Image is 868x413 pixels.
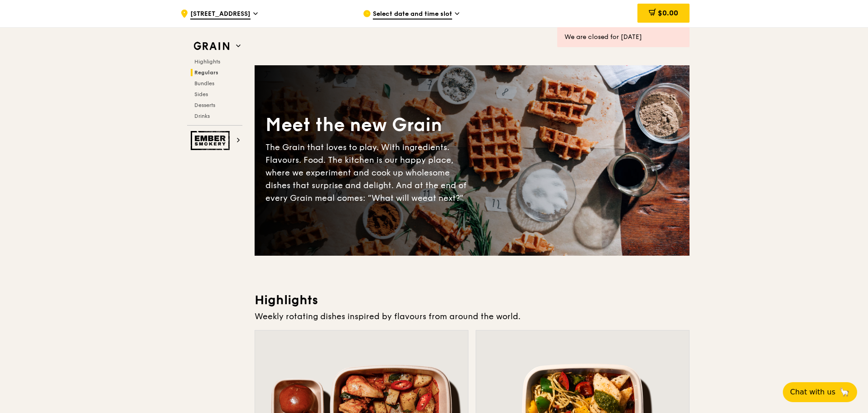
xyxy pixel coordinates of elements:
img: Grain web logo [191,38,232,54]
span: $0.00 [658,9,678,17]
div: The Grain that loves to play. With ingredients. Flavours. Food. The kitchen is our happy place, w... [265,141,472,204]
span: Select date and time slot [373,10,452,19]
span: Desserts [194,102,215,108]
button: Chat with us🦙 [783,382,857,402]
span: Regulars [194,69,218,76]
span: Bundles [194,80,214,87]
span: eat next?” [423,193,463,203]
img: Ember Smokery web logo [191,131,232,150]
span: Chat with us [790,387,835,398]
div: Meet the new Grain [265,113,472,137]
h3: Highlights [255,292,690,308]
span: Sides [194,91,208,97]
div: We are closed for [DATE] [564,33,682,42]
span: 🦙 [839,387,850,398]
span: Highlights [194,58,220,65]
span: [STREET_ADDRESS] [190,10,251,19]
span: Drinks [194,113,210,119]
div: Weekly rotating dishes inspired by flavours from around the world. [255,310,690,323]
